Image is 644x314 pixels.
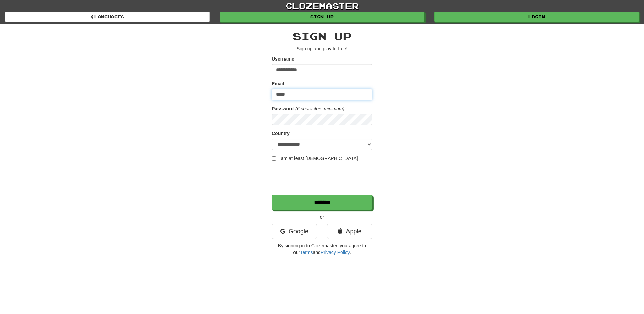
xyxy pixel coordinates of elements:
h2: Sign up [272,31,372,42]
label: Country [272,130,290,137]
label: I am at least [DEMOGRAPHIC_DATA] [272,155,358,162]
p: Sign up and play for ! [272,45,372,52]
a: Google [272,224,317,239]
p: By signing in to Clozemaster, you agree to our and . [272,242,372,256]
em: (6 characters minimum) [295,106,344,111]
a: Login [434,12,639,22]
a: Terms [300,250,313,255]
a: Apple [327,224,372,239]
label: Password [272,105,294,112]
p: or [272,213,372,220]
label: Username [272,55,294,62]
a: Sign up [220,12,424,22]
a: Privacy Policy [321,250,350,255]
u: free [338,46,346,51]
input: I am at least [DEMOGRAPHIC_DATA] [272,156,276,161]
iframe: reCAPTCHA [272,165,374,191]
label: Email [272,80,284,87]
a: Languages [5,12,210,22]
